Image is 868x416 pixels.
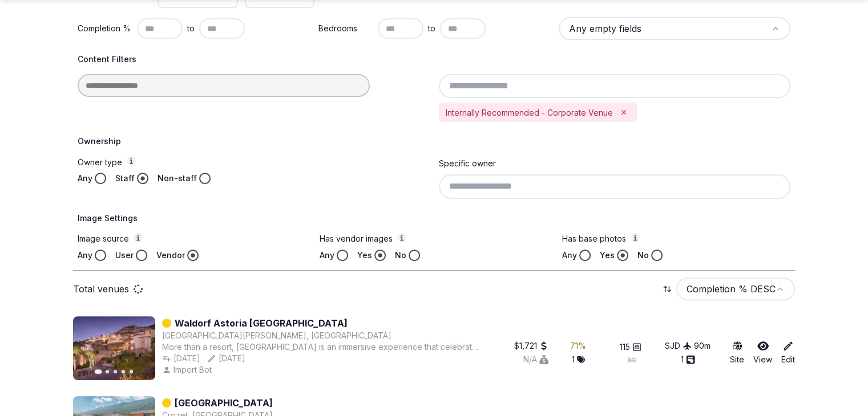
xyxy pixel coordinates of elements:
[106,370,109,373] button: Go to slide 2
[115,173,135,184] label: Staff
[694,340,710,352] div: 90 m
[620,341,641,353] button: 115
[665,340,692,352] button: SJD
[600,250,615,261] label: Yes
[439,103,637,122] div: Internally Recommended - Corporate Venue
[162,341,482,353] div: More than a resort, [GEOGRAPHIC_DATA] is an immersive experience that celebrates the heritage of ...
[78,23,132,34] label: Completion %
[562,250,577,261] label: Any
[320,250,334,261] label: Any
[122,370,125,373] button: Go to slide 4
[175,316,348,330] a: Waldorf Astoria [GEOGRAPHIC_DATA]
[73,316,155,380] img: Featured image for Waldorf Astoria Los Cabos Pedregal
[318,23,373,34] label: Bedrooms
[162,353,200,364] button: [DATE]
[78,173,92,184] label: Any
[681,354,695,365] button: 1
[114,370,117,373] button: Go to slide 3
[570,340,586,352] div: 71 %
[570,340,586,352] button: 71%
[320,233,548,245] label: Has vendor images
[207,353,245,364] button: [DATE]
[395,250,406,261] label: No
[162,364,214,376] button: Import Bot
[694,340,710,352] button: 90m
[562,233,790,245] label: Has base photos
[357,250,372,261] label: Yes
[620,341,630,353] span: 115
[637,250,649,261] label: No
[523,354,548,365] button: N/A
[115,250,134,261] label: User
[158,173,197,184] label: Non-staff
[753,340,772,365] a: View
[439,158,496,168] label: Specific owner
[134,233,143,242] button: Image source
[187,23,195,34] span: to
[78,54,790,65] h4: Content Filters
[78,156,430,168] label: Owner type
[130,370,133,373] button: Go to slide 5
[617,106,630,119] button: Remove Internally Recommended - Corporate Venue
[730,340,744,365] a: Site
[127,156,136,165] button: Owner type
[397,233,406,242] button: Has vendor images
[631,233,640,242] button: Has base photos
[78,136,790,147] h4: Ownership
[162,330,391,341] button: [GEOGRAPHIC_DATA][PERSON_NAME], [GEOGRAPHIC_DATA]
[95,369,102,374] button: Go to slide 1
[78,233,306,245] label: Image source
[781,340,795,365] a: Edit
[514,340,548,352] button: $1,721
[572,354,585,365] button: 1
[78,213,790,224] h4: Image Settings
[428,23,435,34] span: to
[73,283,129,295] p: Total venues
[156,250,185,261] label: Vendor
[175,396,273,410] a: [GEOGRAPHIC_DATA]
[78,250,92,261] label: Any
